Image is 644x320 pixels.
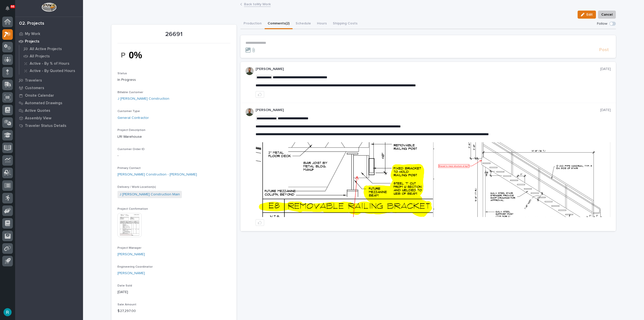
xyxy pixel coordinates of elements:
a: Projects [15,38,83,45]
p: All Projects [30,54,50,59]
a: J [PERSON_NAME] Construction Main [119,192,180,197]
a: All Active Projects [19,45,83,52]
p: Active Quotes [25,109,50,113]
p: [DATE] [117,290,230,295]
button: Cancel [598,11,616,19]
p: Automated Drawings [25,101,62,105]
a: J [PERSON_NAME] Construction [117,96,169,101]
button: like this post [256,219,264,226]
a: My Work [15,30,83,38]
span: Post [599,47,609,53]
img: Ekd2ln38SRakwTYzVcE-Z8vPpykCOS91DcS2FuiXC28 [117,46,155,64]
a: Traveler Status Details [15,122,83,129]
p: All Active Projects [30,47,62,51]
span: Sale Amount [117,303,136,306]
a: Travelers [15,77,83,84]
a: General Contractor [117,115,149,121]
button: Notifications [2,3,13,14]
img: Workspace Logo [42,3,56,12]
span: Billable Customer [117,91,143,94]
span: Date Sold [117,284,132,287]
span: Project Confirmation [117,207,148,210]
button: like this post [256,91,264,98]
p: Customers [25,86,44,90]
p: Active - By Quoted Hours [30,69,75,73]
button: Post [597,47,611,53]
p: Travelers [25,78,42,83]
a: [PERSON_NAME] Construction - [PERSON_NAME] [117,172,197,177]
p: Onsite Calendar [25,93,54,98]
a: Customers [15,84,83,92]
p: [DATE] [600,67,611,71]
a: Active - By % of Hours [19,60,83,67]
a: [PERSON_NAME] [117,271,145,276]
p: 26691 [117,31,230,38]
div: Notifications66 [6,6,13,14]
p: [PERSON_NAME] [256,67,600,71]
span: Project Description [117,129,145,132]
button: users-avatar [2,307,13,317]
p: 66 [11,5,14,8]
span: Customer Order ID [117,148,145,151]
img: AATXAJw4slNr5ea0WduZQVIpKGhdapBAGQ9xVsOeEvl5=s96-c [246,67,254,75]
span: Delivery / Work Location(s) [117,186,156,189]
p: Projects [25,39,39,44]
p: My Work [25,32,40,36]
span: Customer Type [117,110,140,113]
p: LRI Warehouse [117,134,230,139]
button: Production [240,19,265,29]
a: Active - By Quoted Hours [19,67,83,74]
p: Assembly View [25,116,51,121]
p: Active - By % of Hours [30,61,69,66]
span: Cancel [601,12,613,18]
a: Active Quotes [15,107,83,114]
p: $ 27,297.00 [117,308,230,314]
span: Status [117,72,127,75]
p: Follow [597,22,607,26]
button: Shipping Costs [330,19,360,29]
p: In Progress [117,77,230,83]
p: [PERSON_NAME] [256,108,600,112]
img: AATXAJw4slNr5ea0WduZQVIpKGhdapBAGQ9xVsOeEvl5=s96-c [246,108,254,116]
a: [PERSON_NAME] [117,252,145,257]
button: Hours [314,19,330,29]
p: [DATE] [600,108,611,112]
span: Edit [586,12,593,17]
button: Schedule [293,19,314,29]
button: Comments (2) [265,19,293,29]
a: Assembly View [15,114,83,122]
button: Edit [578,11,596,19]
p: Traveler Status Details [25,124,66,128]
a: All Projects [19,53,83,60]
a: Onsite Calendar [15,92,83,99]
a: Automated Drawings [15,99,83,107]
p: - [117,153,230,158]
span: Project Manager [117,246,141,250]
span: Engineering Coordinator [117,265,153,268]
a: Back toMy Work [244,1,271,7]
span: Primary Contact [117,167,141,170]
div: 02. Projects [19,21,44,26]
